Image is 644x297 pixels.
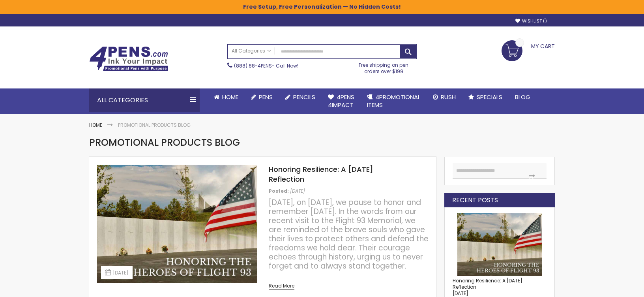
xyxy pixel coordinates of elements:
strong: Recent Posts [452,196,498,205]
a: Pencils [279,88,322,106]
a: Read More [269,279,294,289]
span: [DATE] [290,188,305,194]
a: Wishlist [515,18,547,24]
a: Honoring Resilience: A [DATE] Reflection [269,164,373,184]
span: - Call Now! [234,62,298,69]
a: Honoring Resilience: A [DATE] Reflection [453,277,522,290]
span: Rush [441,93,456,101]
span: [DATE] [453,290,468,297]
img: 4Pens Custom Pens and Promotional Products [89,46,168,71]
a: 4PROMOTIONALITEMS [361,88,427,114]
a: (888) 88-4PENS [234,62,272,69]
span: Promotional Products Blog [89,136,240,149]
a: Rush [427,88,462,106]
a: Pens [245,88,279,106]
span: Pens [259,93,273,101]
a: Specials [462,88,509,106]
span: Specials [477,93,502,101]
div: Free shipping on pen orders over $199 [351,59,417,75]
img: Patriots-Day2.jpg [97,165,257,283]
div: [DATE] [101,266,133,279]
span: Posted: [269,188,289,194]
span: [DATE], on [DATE], we pause to honor and remember [DATE]. In the words from our recent visit to t... [269,197,429,271]
span: 4Pens 4impact [328,93,354,109]
strong: Promotional Products Blog [118,122,191,128]
a: Home [89,122,102,128]
a: Blog [509,88,537,106]
span: Home [222,93,238,101]
div: All Categories [89,88,200,112]
img: Honoring Resilience: A Patriot Day Reflection [453,213,547,276]
span: Blog [515,93,530,101]
span: Pencils [293,93,315,101]
a: 4Pens4impact [322,88,361,114]
span: All Categories [232,48,271,54]
a: Home [208,88,245,106]
span: 4PROMOTIONAL ITEMS [367,93,420,109]
a: All Categories [228,45,275,58]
